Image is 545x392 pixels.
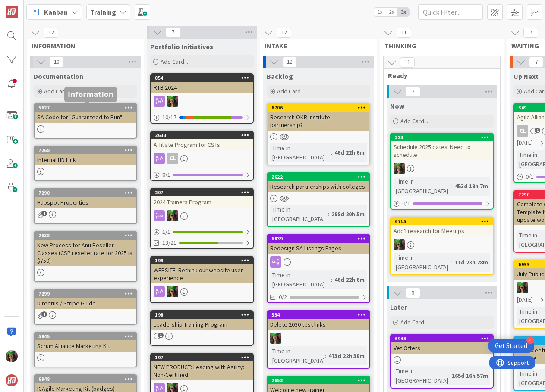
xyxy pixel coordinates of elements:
[400,57,415,68] span: 11
[394,253,451,272] div: Time in [GEOGRAPHIC_DATA]
[451,181,453,191] span: :
[151,74,253,93] div: 854RTB 2024
[44,7,68,17] span: Kanban
[384,41,493,50] span: THINKING
[328,209,329,219] span: :
[34,289,137,325] a: 7299Directus / Stripe Guide
[151,169,253,180] div: 0/1
[451,258,453,267] span: :
[517,138,533,147] span: [DATE]
[38,376,136,382] div: 6948
[167,153,178,164] div: CL
[167,96,178,107] img: SL
[32,41,133,50] span: INFORMATION
[41,311,47,317] span: 1
[277,87,305,95] span: Add Card...
[150,188,254,249] a: 2072024 Trainers ProgramSL1/113/21
[450,371,490,380] div: 165d 16h 57m
[38,333,136,339] div: 5845
[18,1,39,12] span: Support
[332,275,367,284] div: 46d 22h 6m
[41,211,47,216] span: 1
[395,218,493,224] div: 6715
[268,333,369,344] div: SL
[331,148,332,157] span: :
[68,90,113,99] h5: Information
[268,235,369,254] div: 6839Redesign SA Listings Pages
[150,73,254,124] a: 854RTB 2024SL10/17
[158,333,164,338] span: 1
[6,6,18,18] img: Visit kanbanzone.com
[270,143,331,162] div: Time in [GEOGRAPHIC_DATA]
[155,258,253,264] div: 199
[406,87,420,97] span: 2
[162,113,176,122] span: 10 / 17
[270,346,325,365] div: Time in [GEOGRAPHIC_DATA]
[268,311,369,330] div: 334Delete 2030 test links
[271,312,369,318] div: 334
[34,332,137,367] a: 5845Scrum Alliance Marketing Kit
[391,134,493,160] div: 323Schedule 2025 dates: Need to schedule
[35,104,136,112] div: 5627
[151,319,253,330] div: Leadership Training Program
[35,154,136,165] div: Internal HD Link
[35,340,136,352] div: Scrum Alliance Marketing Kit
[535,128,540,133] span: 1
[35,290,136,309] div: 7299Directus / Stripe Guide
[517,295,533,304] span: [DATE]
[151,361,253,380] div: NEW PRODUCT: Leading with Agility: Non-Certified
[151,153,253,164] div: CL
[394,366,448,385] div: Time in [GEOGRAPHIC_DATA]
[329,209,367,219] div: 298d 20h 5m
[268,376,369,384] div: 2653
[155,312,253,318] div: 198
[151,131,253,150] div: 2633Affiliate Program for CSTs
[391,342,493,354] div: Vet Offers
[35,189,136,208] div: 7298Hubspot Properties
[151,286,253,297] div: SL
[150,131,254,181] a: 2633Affiliate Program for CSTsCL0/1
[394,163,405,174] img: SL
[35,232,136,240] div: 2638
[271,174,369,180] div: 2622
[390,217,494,275] a: 6715Add'l research for MeetupsSLTime in [GEOGRAPHIC_DATA]:11d 23h 28m
[418,4,483,20] input: Quick Filter...
[400,318,428,326] span: Add Card...
[326,351,367,361] div: 473d 22h 38m
[397,28,411,38] span: 11
[151,257,253,264] div: 199
[151,82,253,93] div: RTB 2024
[35,232,136,266] div: 2638New Process for Anu Reseller Classes (CSP reseller rate for 2025 is $750)
[151,96,253,107] div: SL
[453,258,490,267] div: 11d 23h 28m
[35,290,136,298] div: 7299
[34,231,137,282] a: 2638New Process for Anu Reseller Classes (CSP reseller rate for 2025 is $750)
[44,28,58,38] span: 12
[391,335,493,354] div: 6943Vet Offers
[391,198,493,209] div: 0/1
[151,196,253,208] div: 2024 Trainers Program
[268,104,369,112] div: 6706
[49,57,64,67] span: 10
[35,197,136,208] div: Hubspot Properties
[38,190,136,196] div: 7298
[526,172,534,181] span: 0 / 1
[150,42,213,51] span: Portfolio Initiatives
[271,236,369,242] div: 6839
[151,189,253,196] div: 207
[267,103,370,165] a: 6706Research OKR Institute - partnership?Time in [GEOGRAPHIC_DATA]:46d 22h 6m
[513,72,539,81] span: Up Next
[161,58,188,65] span: Add Card...
[453,181,490,191] div: 453d 19h 7m
[390,133,494,210] a: 323Schedule 2025 dates: Need to scheduleSLTime in [GEOGRAPHIC_DATA]:453d 19h 7m0/1
[448,371,450,380] span: :
[38,105,136,111] div: 5627
[402,199,410,208] span: 0 / 1
[151,311,253,319] div: 198
[406,288,420,298] span: 9
[268,104,369,131] div: 6706Research OKR Institute - partnership?
[391,225,493,236] div: Add'l research for Meetups
[151,131,253,139] div: 2633
[391,218,493,225] div: 6715
[391,218,493,236] div: 6715Add'l research for Meetups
